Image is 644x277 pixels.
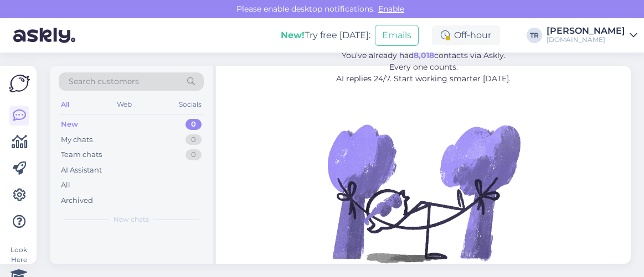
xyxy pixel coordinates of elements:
button: Emails [375,25,419,46]
span: Search customers [69,76,139,87]
img: Askly Logo [9,75,30,92]
div: 0 [186,149,202,160]
p: You’ve already had contacts via Askly. Every one counts. AI replies 24/7. Start working smarter [... [276,50,570,85]
div: Socials [177,97,204,112]
div: Try free [DATE]: [281,29,370,42]
b: New! [281,30,305,40]
div: Off-hour [432,25,500,45]
div: All [61,180,70,191]
div: 0 [186,119,202,130]
div: Web [115,97,134,112]
div: My chats [61,134,92,145]
b: 8,018 [414,50,434,60]
div: TR [527,28,542,43]
div: Team chats [61,149,102,160]
div: [DOMAIN_NAME] [547,35,625,44]
div: AI Assistant [61,165,102,176]
span: Enable [375,4,408,14]
span: New chats [114,215,149,224]
div: 0 [186,134,202,145]
div: [PERSON_NAME] [547,27,625,35]
div: All [59,97,71,112]
div: Archived [61,195,93,206]
a: [PERSON_NAME][DOMAIN_NAME] [547,27,637,44]
div: New [61,119,78,130]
